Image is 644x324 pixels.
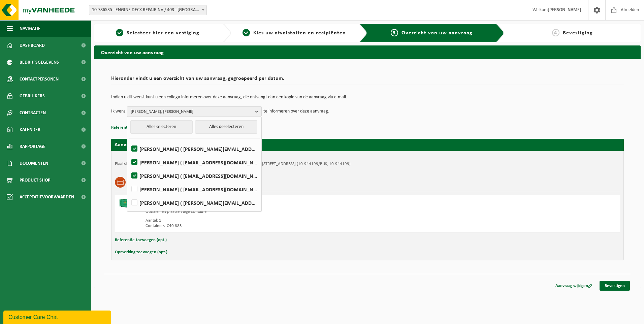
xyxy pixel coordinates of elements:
[253,30,346,36] span: Kies uw afvalstoffen en recipiënten
[20,138,45,155] span: Rapportage
[20,189,74,205] span: Acceptatievoorwaarden
[130,120,193,134] button: Alles selecteren
[20,155,48,172] span: Documenten
[548,7,581,12] strong: [PERSON_NAME]
[131,107,253,117] span: [PERSON_NAME], [PERSON_NAME]
[116,29,123,36] span: 1
[98,29,218,37] a: 1Selecteer hier een vestiging
[146,209,394,215] div: Ophalen en plaatsen lege container
[195,120,257,134] button: Alles deselecteren
[115,248,167,257] button: Opmerking toevoegen (opt.)
[130,157,258,167] label: [PERSON_NAME] ( [EMAIL_ADDRESS][DOMAIN_NAME] )
[89,5,206,15] span: 10-786535 - ENGINE DECK REPAIR NV / 403 - ANTWERPEN
[115,236,167,245] button: Referentie toevoegen (opt.)
[391,29,398,36] span: 3
[89,5,207,15] span: 10-786535 - ENGINE DECK REPAIR NV / 403 - ANTWERPEN
[127,30,199,36] span: Selecteer hier een vestiging
[115,162,144,166] strong: Plaatsingsadres:
[20,172,50,189] span: Product Shop
[146,223,394,229] div: Containers: C40.883
[20,20,40,37] span: Navigatie
[20,88,45,104] span: Gebruikers
[94,45,641,59] h2: Overzicht van uw aanvraag
[243,29,250,36] span: 2
[111,106,125,117] p: Ik wens
[20,37,45,54] span: Dashboard
[111,76,624,85] h2: Hieronder vindt u een overzicht van uw aanvraag, gegroepeerd per datum.
[111,95,624,100] p: Indien u dit wenst kunt u een collega informeren over deze aanvraag, die ontvangt dan een kopie v...
[600,281,630,291] a: Bevestigen
[111,123,163,132] button: Referentie toevoegen (opt.)
[20,121,40,138] span: Kalender
[20,104,46,121] span: Contracten
[552,29,559,36] span: 4
[20,71,59,88] span: Contactpersonen
[3,309,112,324] iframe: chat widget
[234,29,354,37] a: 2Kies uw afvalstoffen en recipiënten
[550,281,598,291] a: Aanvraag wijzigen
[119,198,139,208] img: HK-XC-40-GN-00.png
[563,30,593,36] span: Bevestiging
[130,171,258,181] label: [PERSON_NAME] ( [EMAIL_ADDRESS][DOMAIN_NAME] )
[146,218,394,223] div: Aantal: 1
[127,106,262,117] button: [PERSON_NAME], [PERSON_NAME]
[115,142,165,148] strong: Aanvraag voor [DATE]
[20,54,59,71] span: Bedrijfsgegevens
[130,198,258,208] label: [PERSON_NAME] ( [PERSON_NAME][EMAIL_ADDRESS][DOMAIN_NAME] )
[130,184,258,194] label: [PERSON_NAME] ( [EMAIL_ADDRESS][DOMAIN_NAME] )
[401,30,473,36] span: Overzicht van uw aanvraag
[263,106,329,117] p: te informeren over deze aanvraag.
[130,144,258,154] label: [PERSON_NAME] ( [PERSON_NAME][EMAIL_ADDRESS][PERSON_NAME][DOMAIN_NAME] )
